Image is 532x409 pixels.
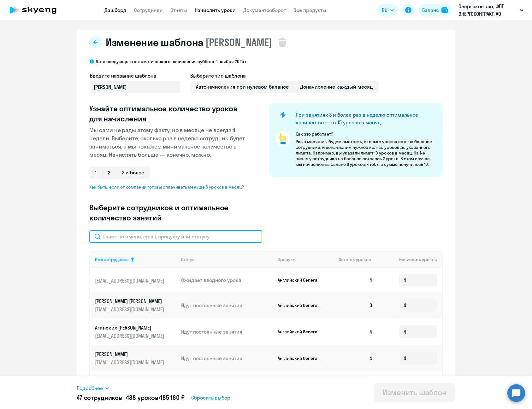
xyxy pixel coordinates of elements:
[95,332,166,339] p: [EMAIL_ADDRESS][DOMAIN_NAME]
[95,359,166,366] p: [EMAIL_ADDRESS][DOMAIN_NAME]
[89,184,249,190] span: Как быть, если от компании готовы оплачивать меньше 5 уроков в месяц?
[89,126,249,159] p: Мы сами не рады этому факту, но в месяце не всегда 4 недели. Выберите, сколько раз в неделю сотру...
[378,251,442,268] th: Начислить уроков
[181,355,273,362] p: Идут постоянные занятия
[418,4,452,16] button: Балансbalance
[95,351,166,358] p: [PERSON_NAME]
[334,371,378,398] td: 4
[339,257,371,262] span: Остаток уроков
[181,302,273,309] p: Идут постоянные занятия
[334,318,378,345] td: 4
[296,139,436,167] p: Раз в месяц мы будем смотреть, сколько уроков есть на балансе сотрудника, и доначислим нужное кол...
[95,277,166,284] p: [EMAIL_ADDRESS][DOMAIN_NAME]
[275,131,291,146] img: pointer-circle
[181,328,273,335] p: Идут постоянные занятия
[95,298,166,305] p: [PERSON_NAME] [PERSON_NAME]
[334,345,378,371] td: 4
[77,393,184,402] h5: 47 сотрудников • •
[95,276,176,284] a: [EMAIL_ADDRESS][DOMAIN_NAME]
[278,355,325,361] p: Английский General
[455,3,527,18] button: Энергоконтакт, ФПГ ЭНЕРГОКОНТРАКТ, АО
[89,81,180,93] input: Без названия
[191,394,230,401] span: Сбросить выбор
[90,73,156,79] span: Введите название шаблона
[293,7,326,13] a: Все продукты
[89,103,249,124] h3: Узнайте оптимальное количество уроков для начисления
[104,7,127,13] a: Дашборд
[422,6,439,14] div: Баланс
[106,36,204,49] span: Изменение шаблона
[205,36,272,49] span: [PERSON_NAME]
[278,277,325,283] p: Английский General
[77,384,103,392] span: Подробнее
[89,230,262,243] input: Поиск по имени, email, продукту или статусу
[243,7,286,13] a: Документооборот
[95,298,176,313] a: [PERSON_NAME] [PERSON_NAME][EMAIL_ADDRESS][DOMAIN_NAME]
[458,3,517,18] p: Энергоконтакт, ФПГ ЭНЕРГОКОНТРАКТ, АО
[296,111,432,126] h4: При занятиях 3 и более раз в неделю оптимальное количество — от 15 уроков в месяц
[190,72,379,79] h4: Выберите тип шаблона
[334,268,378,292] td: 4
[89,167,102,179] span: 1
[278,302,325,308] p: Английский General
[181,277,273,283] p: Ожидает вводного урока
[339,257,378,262] div: Остаток уроков
[441,7,448,13] img: balance
[102,167,116,179] span: 2
[181,257,195,262] div: Статус
[89,202,249,223] h3: Выберите сотрудников и оптимальное количество занятий
[278,329,325,335] p: Английский General
[383,387,446,397] div: Изменить шаблон
[127,394,158,401] span: 188 уроков
[195,7,236,13] a: Начислить уроки
[96,59,248,64] p: Дата следующего автоматического начисления: суббота, 1 ноября 2025 г.
[374,383,455,402] button: Изменить шаблон
[95,324,176,339] a: Агинских [PERSON_NAME][EMAIL_ADDRESS][DOMAIN_NAME]
[95,351,176,366] a: [PERSON_NAME][EMAIL_ADDRESS][DOMAIN_NAME]
[181,257,273,262] div: Статус
[334,292,378,318] td: 3
[190,81,294,93] span: Автоначисления при нулевом балансе
[160,394,185,401] span: 185 180 ₽
[95,257,129,262] div: Имя сотрудника
[294,81,379,93] span: Доначисление каждый месяц
[377,4,398,16] button: RU
[95,257,176,262] div: Имя сотрудника
[95,324,166,331] p: Агинских [PERSON_NAME]
[278,257,334,262] div: Продукт
[134,7,163,13] a: Сотрудники
[278,257,295,262] div: Продукт
[382,6,387,14] span: RU
[170,7,187,13] a: Отчеты
[95,306,166,313] p: [EMAIL_ADDRESS][DOMAIN_NAME]
[116,167,150,179] span: 3 и более
[296,131,436,137] p: Как это работает?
